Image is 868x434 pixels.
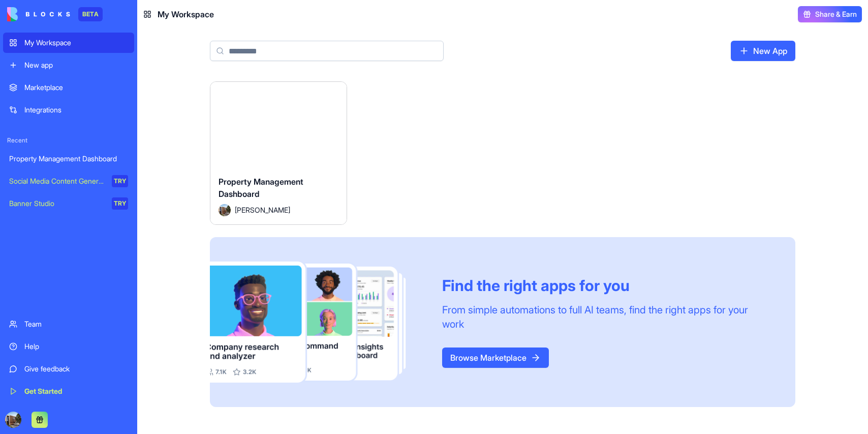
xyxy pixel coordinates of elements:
[9,198,105,209] div: Banner Studio
[3,314,134,334] a: Team
[210,81,347,225] a: Property Management DashboardAvatar[PERSON_NAME]
[112,197,128,210] div: TRY
[3,136,134,144] span: Recent
[442,348,549,368] a: Browse Marketplace
[3,336,134,357] a: Help
[112,175,128,187] div: TRY
[210,262,426,383] img: Frame_181_egmpey.png
[219,204,231,216] img: Avatar
[9,154,128,164] div: Property Management Dashboard
[731,41,795,61] a: New App
[3,381,134,401] a: Get Started
[235,205,290,215] span: [PERSON_NAME]
[3,33,134,53] a: My Workspace
[5,412,21,428] img: ACg8ocI3iN2EvMXak_SCsLvJfSWb2MdaMp1gkP1m4Fni7Et9EyLMhJlZ=s96-c
[24,38,128,48] div: My Workspace
[442,303,771,331] div: From simple automations to full AI teams, find the right apps for your work
[3,193,134,214] a: Banner StudioTRY
[3,55,134,75] a: New app
[24,386,128,396] div: Get Started
[158,8,214,20] span: My Workspace
[219,177,303,199] span: Property Management Dashboard
[3,100,134,120] a: Integrations
[78,7,103,21] div: BETA
[7,7,70,21] img: logo
[24,82,128,93] div: Marketplace
[815,9,857,19] span: Share & Earn
[3,77,134,98] a: Marketplace
[24,319,128,329] div: Team
[3,359,134,379] a: Give feedback
[9,176,105,186] div: Social Media Content Generator
[24,60,128,70] div: New app
[7,7,103,21] a: BETA
[3,149,134,169] a: Property Management Dashboard
[24,105,128,115] div: Integrations
[442,276,771,295] div: Find the right apps for you
[798,6,862,22] button: Share & Earn
[3,171,134,191] a: Social Media Content GeneratorTRY
[24,364,128,374] div: Give feedback
[24,341,128,352] div: Help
